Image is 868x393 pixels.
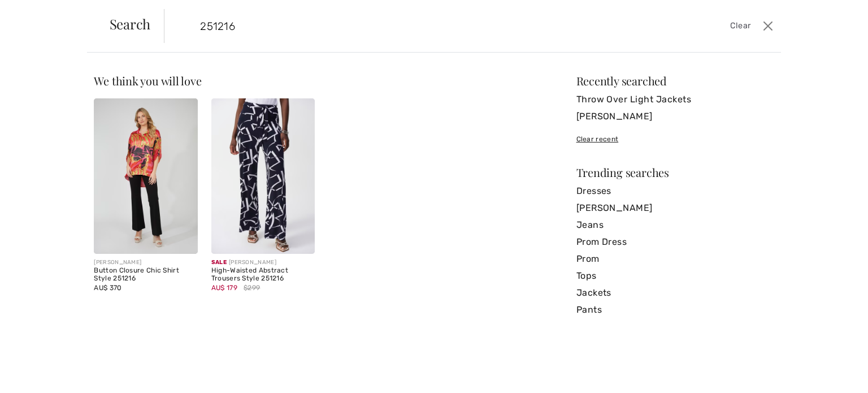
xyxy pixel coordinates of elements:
div: [PERSON_NAME] [94,258,197,267]
img: High-Waisted Abstract Trousers Style 251216. Midnight Blue/Vanilla [211,98,315,254]
a: Pants [576,301,774,318]
img: Button Closure Chic Shirt Style 251216. Pink/red [94,98,197,254]
span: $299 [244,283,260,293]
a: Dresses [576,183,774,200]
a: Tops [576,267,774,284]
a: Throw Over Light Jackets [576,91,774,108]
span: Clear [730,20,751,32]
a: Prom [576,251,774,267]
a: [PERSON_NAME] [576,108,774,125]
span: AU$ 179 [211,284,237,292]
div: Button Closure Chic Shirt Style 251216 [94,267,197,283]
span: We think you will love [94,73,201,88]
div: Trending searches [576,167,774,178]
a: [PERSON_NAME] [576,200,774,217]
a: Jeans [576,217,774,234]
button: Close [759,17,776,35]
div: Clear recent [576,134,774,144]
div: High-Waisted Abstract Trousers Style 251216 [211,267,315,283]
span: AU$ 370 [94,284,121,292]
span: Sale [211,259,227,266]
div: Recently searched [576,75,774,87]
span: Help [25,8,49,18]
a: Jackets [576,284,774,301]
input: TYPE TO SEARCH [192,9,618,43]
span: Search [110,17,151,31]
div: [PERSON_NAME] [211,258,315,267]
a: Prom Dress [576,234,774,251]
